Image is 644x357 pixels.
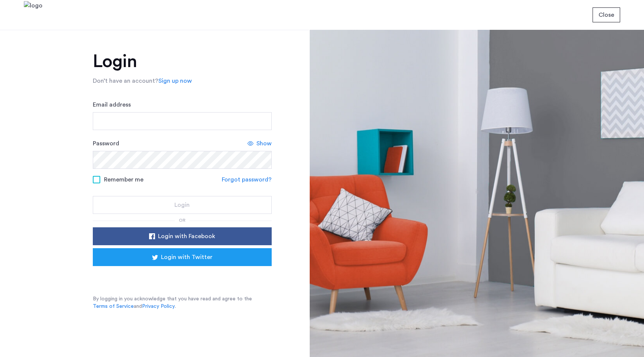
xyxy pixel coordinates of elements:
span: Show [256,139,272,148]
button: button [593,7,620,22]
span: Login with Facebook [158,232,215,241]
a: Privacy Policy [142,303,175,310]
h1: Login [93,53,272,70]
span: Login with Twitter [161,253,212,262]
a: Terms of Service [93,303,134,310]
button: button [93,196,272,214]
img: logo [24,1,42,29]
a: Forgot password? [222,175,272,184]
button: button [93,227,272,245]
button: button [93,248,272,266]
a: Sign up now [158,76,192,85]
span: or [179,218,186,222]
span: Close [599,10,614,19]
span: Don’t have an account? [93,78,158,84]
span: Remember me [104,175,143,184]
label: Password [93,139,119,148]
label: Email address [93,100,131,109]
span: Login [174,200,190,209]
p: By logging in you acknowledge that you have read and agree to the and . [93,295,272,310]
